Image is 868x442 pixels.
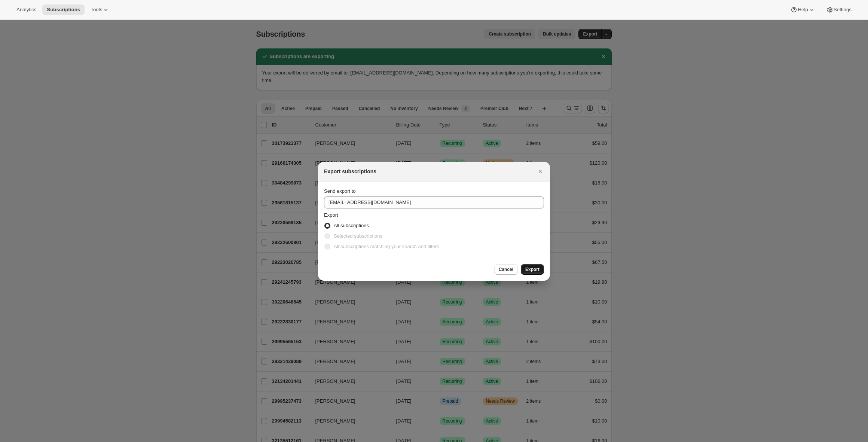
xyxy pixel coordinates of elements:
[834,7,852,13] span: Settings
[324,212,338,218] span: Export
[334,223,369,228] span: All subscriptions
[324,188,356,194] span: Send export to
[42,4,85,15] button: Subscriptions
[822,4,856,15] button: Settings
[798,7,808,13] span: Help
[16,7,36,13] span: Analytics
[334,244,439,249] span: All subscriptions matching your search and filters
[521,264,544,275] button: Export
[324,168,376,175] h2: Export subscriptions
[525,266,540,272] span: Export
[91,7,102,13] span: Tools
[334,233,382,239] span: Selected subscriptions
[786,4,820,15] button: Help
[499,266,513,272] span: Cancel
[535,166,545,177] button: Close
[47,7,80,13] span: Subscriptions
[12,4,41,15] button: Analytics
[86,4,114,15] button: Tools
[494,264,518,275] button: Cancel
